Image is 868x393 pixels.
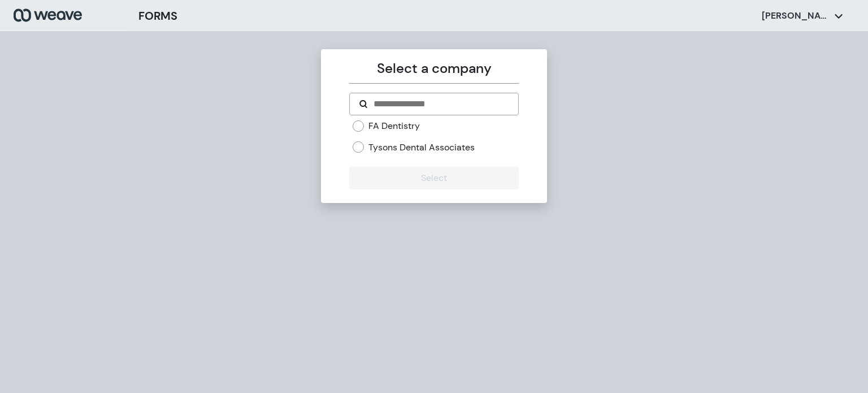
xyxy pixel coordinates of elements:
[349,58,518,79] p: Select a company
[349,167,518,189] button: Select
[138,7,177,24] h3: FORMS
[368,120,420,132] label: FA Dentistry
[372,97,509,111] input: Search
[762,10,830,22] p: [PERSON_NAME]
[368,141,475,154] label: Tysons Dental Associates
